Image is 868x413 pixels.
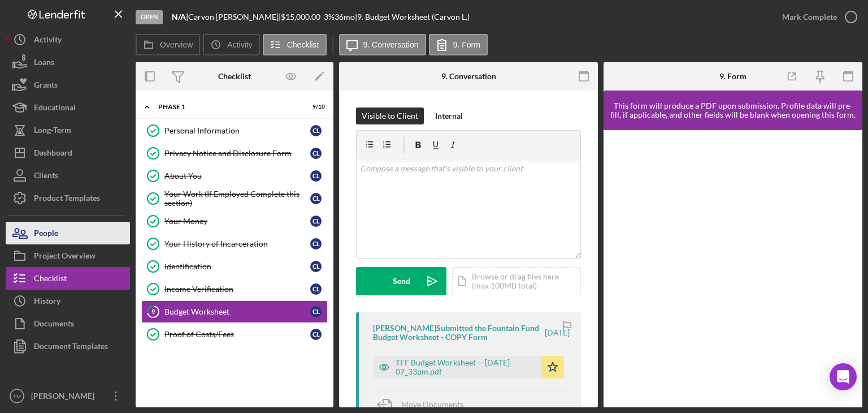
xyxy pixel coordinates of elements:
div: 3 % [324,12,335,21]
div: This form will produce a PDF upon submission. Profile data will pre-fill, if applicable, and othe... [609,101,857,119]
div: 36 mo [335,12,355,21]
div: TFF Budget Worksheet -- [DATE] 07_33pm.pdf [396,358,536,376]
button: Project Overview [6,244,130,267]
a: Your Work (If Employed Complete this section)CL [141,187,328,210]
div: Open Intercom Messenger [830,363,857,390]
div: Mark Complete [782,6,837,28]
button: History [6,290,130,312]
a: Proof of Costs/FeesCL [141,323,328,346]
div: Visible to Client [362,107,418,124]
button: Mark Complete [771,6,862,28]
b: N/A [172,12,186,21]
iframe: Lenderfit form [615,141,852,396]
button: TFF Budget Worksheet -- [DATE] 07_33pm.pdf [373,356,564,378]
text: TM [13,393,21,399]
div: [PERSON_NAME] Submitted the Fountain Fund Budget Worksheet - COPY Form [373,324,543,342]
button: Documents [6,312,130,335]
div: | 9. Budget Worksheet (Carvon L.) [355,12,470,21]
div: Budget Worksheet [164,307,310,316]
div: Open [136,10,163,24]
a: Income VerificationCL [141,278,328,300]
div: Your History of Incarceration [164,239,310,248]
button: Send [356,267,446,295]
button: Checklist [6,267,130,290]
time: 2025-06-23 23:33 [545,328,570,337]
a: Your History of IncarcerationCL [141,233,328,255]
button: 9. Conversation [339,34,426,55]
a: IdentificationCL [141,255,328,278]
span: Move Documents [401,399,463,409]
div: 9. Form [719,72,747,81]
div: C L [310,193,322,204]
button: TM[PERSON_NAME] [6,385,130,407]
div: $15,000.00 [281,12,324,21]
tspan: 9 [151,308,155,315]
div: Personal Information [164,126,310,135]
div: Proof of Costs/Fees [164,330,310,339]
div: Phase 1 [158,104,297,110]
label: 9. Conversation [363,40,419,49]
a: Document Templates [6,335,130,358]
button: Checklist [263,34,327,55]
div: C L [310,261,322,272]
div: [PERSON_NAME] [28,385,102,410]
a: Privacy Notice and Disclosure FormCL [141,142,328,165]
a: 9Budget WorksheetCL [141,300,328,323]
div: 9 / 10 [305,104,325,110]
div: C L [310,216,322,227]
div: Internal [435,107,463,124]
div: C L [310,148,322,159]
label: Activity [227,40,252,49]
a: Personal InformationCL [141,119,328,142]
div: Privacy Notice and Disclosure Form [164,149,310,158]
div: Project Overview [34,244,96,270]
div: 9. Conversation [441,72,496,81]
div: Send [393,267,410,295]
div: C L [310,329,322,340]
div: Documents [34,312,74,338]
div: C L [310,170,322,182]
div: History [34,290,60,315]
a: Your MoneyCL [141,210,328,233]
label: 9. Form [453,40,480,49]
div: C L [310,238,322,249]
div: Checklist [218,72,251,81]
button: 9. Form [429,34,488,55]
div: | [172,12,188,21]
div: C L [310,306,322,317]
button: Activity [203,34,259,55]
label: Checklist [287,40,319,49]
div: Your Work (If Employed Complete this section) [164,190,310,208]
div: Income Verification [164,285,310,294]
button: Internal [429,107,468,124]
a: About YouCL [141,165,328,187]
label: Overview [160,40,193,49]
div: About You [164,171,310,180]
